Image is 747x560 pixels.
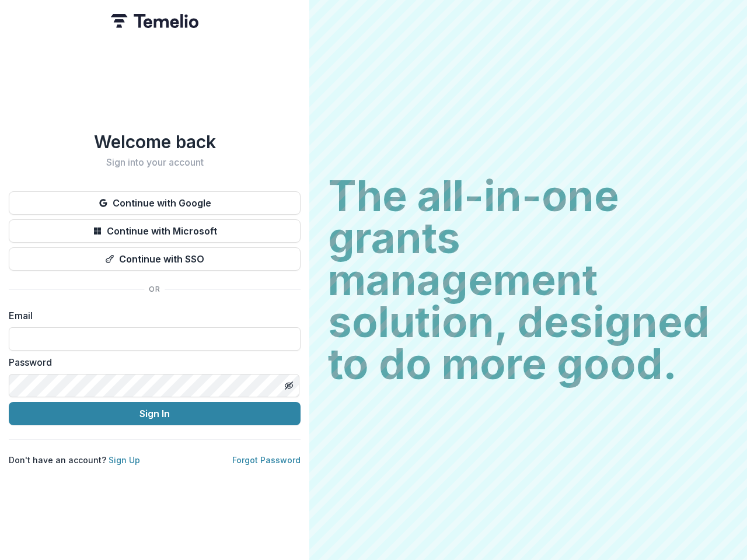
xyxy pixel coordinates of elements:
[9,402,301,425] button: Sign In
[9,454,140,466] p: Don't have an account?
[9,355,294,369] label: Password
[9,219,301,243] button: Continue with Microsoft
[111,14,198,28] img: Temelio
[9,131,301,152] h1: Welcome back
[232,455,301,465] a: Forgot Password
[109,455,140,465] a: Sign Up
[9,247,301,271] button: Continue with SSO
[9,309,294,323] label: Email
[280,376,298,395] button: Toggle password visibility
[9,157,301,168] h2: Sign into your account
[9,191,301,215] button: Continue with Google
